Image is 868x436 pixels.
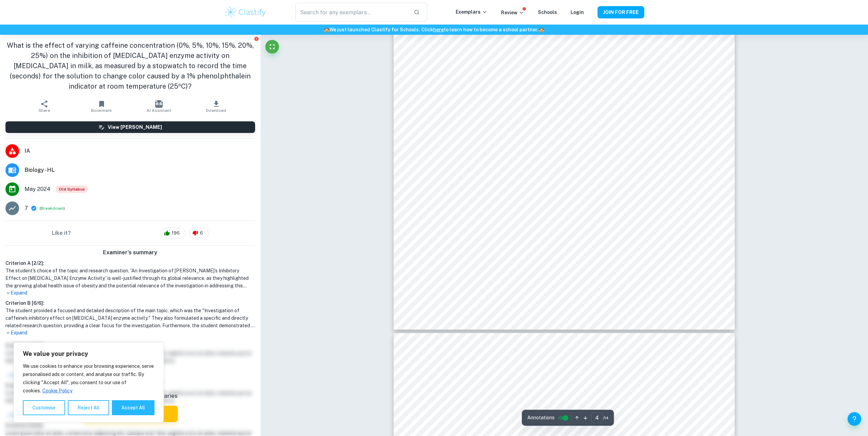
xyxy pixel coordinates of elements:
div: 6 [189,228,209,239]
span: AI Assistant [147,108,171,113]
p: Expand [5,329,255,336]
span: Share [39,108,50,113]
button: Reject All [68,400,109,415]
span: May 2024 [25,185,50,193]
button: Report issue [254,36,259,41]
div: Starting from the May 2025 session, the Biology IA requirements have changed. It's OK to refer to... [56,185,88,193]
h6: We just launched Clastify for Schools. Click to learn how to become a school partner. [1,26,867,33]
span: 6 [196,230,207,237]
h6: Examiner's summary [3,249,258,257]
p: We use cookies to enhance your browsing experience, serve personalised ads or content, and analys... [23,362,155,395]
button: Help and Feedback [848,412,861,426]
h6: Criterion B [ 6 / 6 ]: [5,299,255,307]
button: Bookmark [73,97,130,116]
div: We value your privacy [14,343,164,422]
a: Schools [538,10,557,15]
h6: View [PERSON_NAME] [108,123,162,131]
span: Biology - HL [25,166,255,174]
img: Clastify logo [224,5,267,19]
p: We value your privacy [23,350,155,358]
button: Download [188,97,245,116]
h6: Like it? [52,229,71,237]
span: 196 [168,230,183,237]
h1: The student provided a focused and detailed description of the main topic, which was the "Investi... [5,307,255,329]
a: Cookie Policy [42,388,73,394]
span: 🏫 [324,27,329,32]
button: AI Assistant [130,97,188,116]
span: Old Syllabus [56,185,88,193]
button: Fullscreen [265,40,279,54]
p: Expand [5,289,255,297]
p: Exemplars [456,8,487,16]
img: AI Assistant [155,100,163,108]
a: here [433,27,444,32]
span: / 14 [603,415,608,421]
input: Search for any exemplars... [295,3,408,22]
button: View [PERSON_NAME] [5,121,255,133]
button: Share [16,97,73,116]
span: Download [206,108,226,113]
span: Bookmark [91,108,112,113]
button: Breakdown [41,205,63,211]
h6: Criterion A [ 2 / 2 ]: [5,259,255,267]
span: Annotations [527,414,555,421]
button: Accept All [112,400,155,415]
button: JOIN FOR FREE [598,6,644,18]
span: ( ) [40,205,65,212]
p: 7 [25,204,28,212]
h1: The student's choice of the topic and research question, 'An Investigation of [PERSON_NAME]’s Inh... [5,267,255,289]
span: 🏫 [539,27,544,32]
h1: What is the effect of varying caffeine concentration (0%, 5%, 10%, 15%, 20%, 25%) on the inhibiti... [5,40,255,91]
a: Login [571,10,584,15]
div: 196 [161,228,186,239]
p: Review [501,9,524,16]
span: IA [25,147,255,155]
button: Customise [23,400,65,415]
